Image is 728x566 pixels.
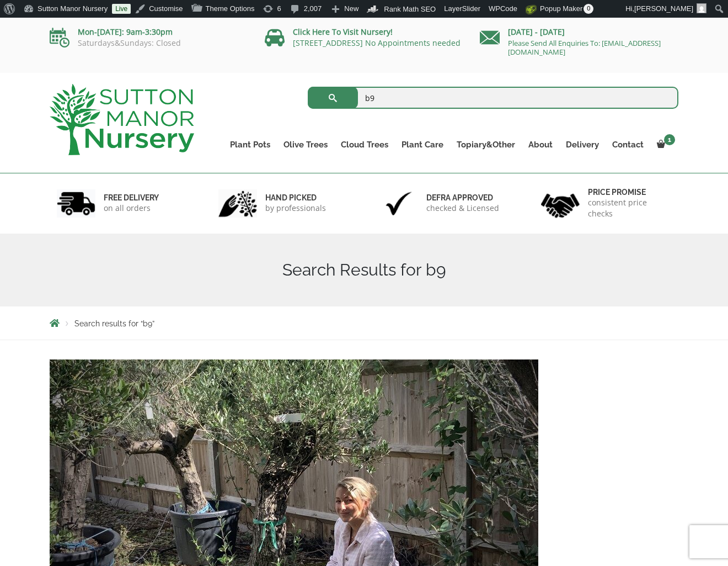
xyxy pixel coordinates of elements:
span: 0 [584,4,593,14]
a: Olive Trees [277,137,334,152]
a: Plant Care [395,137,450,152]
h6: Defra approved [426,193,499,203]
a: Cloud Trees [334,137,395,152]
img: logo [50,84,194,155]
img: 4.jpg [541,187,580,220]
p: Saturdays&Sundays: Closed [50,39,248,47]
span: Rank Math SEO [384,5,436,13]
a: Contact [606,137,650,152]
h1: Search Results for b9 [50,260,678,280]
h6: Price promise [588,187,672,197]
h6: hand picked [265,193,326,203]
span: 1 [664,134,675,145]
nav: Breadcrumbs [50,319,678,327]
span: [PERSON_NAME] [634,4,693,13]
a: Click Here To Visit Nursery! [293,27,393,37]
a: Plant Pots [223,137,277,152]
p: checked & Licensed [426,203,499,214]
p: [DATE] - [DATE] [480,25,678,39]
p: consistent price checks [588,197,672,219]
img: 2.jpg [218,189,257,218]
a: Delivery [559,137,606,152]
a: Please Send All Enquiries To: [EMAIL_ADDRESS][DOMAIN_NAME] [508,38,661,57]
a: B9 Discounted Olive Tree [50,472,538,483]
span: Search results for “b9” [74,319,154,328]
p: by professionals [265,203,326,214]
a: [STREET_ADDRESS] No Appointments needed [293,38,461,48]
input: Search... [308,87,679,109]
h6: FREE DELIVERY [104,193,159,203]
p: on all orders [104,203,159,214]
a: Live [112,4,131,14]
a: 1 [650,137,678,152]
img: 3.jpg [379,189,418,218]
p: Mon-[DATE]: 9am-3:30pm [50,25,248,39]
a: About [522,137,559,152]
a: Topiary&Other [450,137,522,152]
img: 1.jpg [57,189,95,218]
